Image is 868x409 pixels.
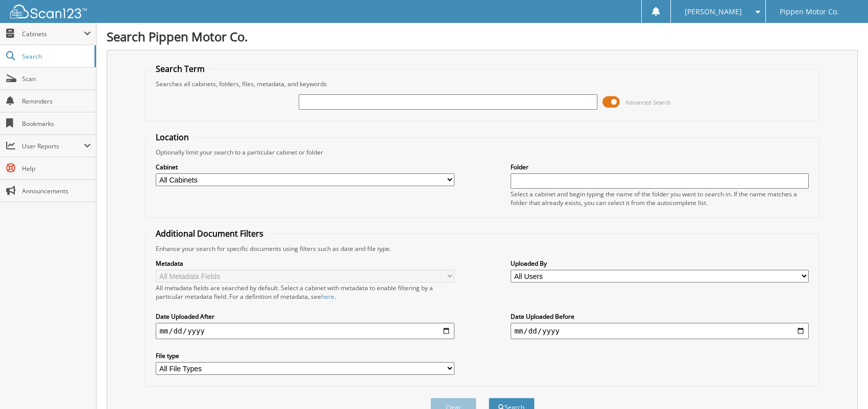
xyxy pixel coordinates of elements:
[151,244,814,253] div: Enhance your search for specific documents using filters such as date and file type.
[685,9,742,15] span: [PERSON_NAME]
[780,9,839,15] span: Pippen Motor Co.
[156,323,454,339] input: start
[156,284,454,301] div: All metadata fields are searched by default. Select a cabinet with metadata to enable filtering b...
[22,142,84,150] span: User Reports
[22,74,91,83] span: Scan
[511,163,809,171] label: Folder
[625,98,671,106] span: Advanced Search
[511,312,809,321] label: Date Uploaded Before
[511,259,809,268] label: Uploaded By
[321,292,334,301] a: here
[151,132,194,143] legend: Location
[156,163,454,171] label: Cabinet
[511,190,809,207] div: Select a cabinet and begin typing the name of the folder you want to search in. If the name match...
[156,312,454,321] label: Date Uploaded After
[511,323,809,339] input: end
[22,119,91,128] span: Bookmarks
[10,5,87,18] img: scan123-logo-white.svg
[156,351,454,360] label: File type
[22,97,91,106] span: Reminders
[22,30,84,38] span: Cabinets
[22,164,91,173] span: Help
[22,52,89,61] span: Search
[151,228,269,239] legend: Additional Document Filters
[156,259,454,268] label: Metadata
[151,63,210,74] legend: Search Term
[151,80,814,88] div: Searches all cabinets, folders, files, metadata, and keywords
[22,187,91,195] span: Announcements
[107,28,858,45] h1: Search Pippen Motor Co.
[151,148,814,157] div: Optionally limit your search to a particular cabinet or folder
